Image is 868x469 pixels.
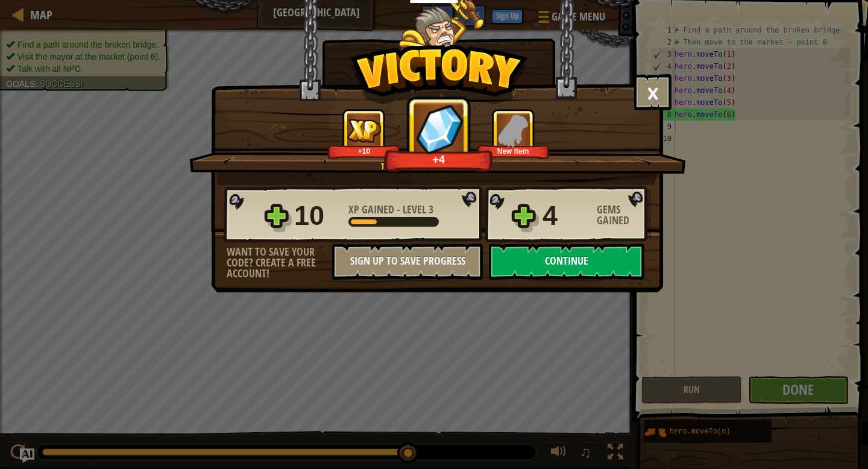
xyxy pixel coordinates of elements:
div: Gems Gained [597,204,651,226]
button: × [634,74,671,110]
div: Want to save your code? Create a free account! [227,247,332,279]
img: Victory [350,45,528,105]
span: Level [400,202,429,217]
img: XP Gained [347,119,381,142]
div: +4 [388,153,490,166]
span: 3 [429,202,433,217]
button: Continue [489,244,644,280]
div: 10 [294,197,341,235]
img: Gems Gained [415,103,464,154]
span: XP Gained [348,202,397,217]
div: +10 [330,146,398,156]
div: New Item [479,146,547,156]
img: New Item [497,114,530,147]
div: There is always a way around. [247,160,627,172]
button: Sign Up to Save Progress [332,244,483,280]
div: - [348,204,433,215]
div: 4 [542,197,590,235]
